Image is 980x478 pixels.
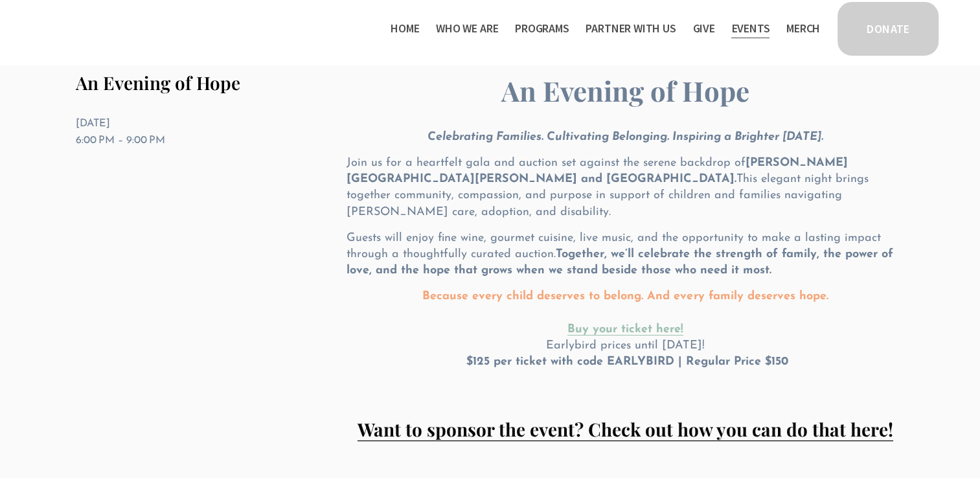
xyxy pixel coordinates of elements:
strong: Because every child deserves to belong. And every family deserves hope. [422,291,828,302]
em: Celebrating Families. Cultivating Belonging. Inspiring a Brighter [DATE]. [427,131,823,143]
strong: $125 per ticket with code EARLYBIRD | Regular Price $150 [466,356,788,368]
time: [DATE] [76,119,110,129]
span: Who We Are [436,19,498,38]
a: folder dropdown [436,18,498,39]
time: 9:00 PM [126,135,165,146]
h1: An Evening of Hope [76,72,325,94]
a: folder dropdown [586,18,676,39]
a: Want to sponsor the event? Check out how you can do that here! [358,417,893,441]
a: Buy your ticket here! [567,324,683,336]
span: Partner With Us [586,19,676,38]
span: Programs [515,19,569,38]
span: Join us for a heartfelt gala and auction set against the serene backdrop of This elegant night br... [347,157,872,218]
a: Merch [786,18,820,39]
time: 6:00 PM [76,135,115,146]
span: Guests will enjoy fine wine, gourmet cuisine, live music, and the opportunity to make a lasting i... [347,233,897,277]
a: Home [391,18,419,39]
a: folder dropdown [515,18,569,39]
strong: Together, we’ll celebrate the strength of family, the power of love, and the hope that grows when... [347,249,897,277]
strong: An Evening of Hope [501,73,749,109]
p: Earlybird prices until [DATE]! [347,289,904,370]
a: Give [692,18,714,39]
a: Events [731,18,769,39]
